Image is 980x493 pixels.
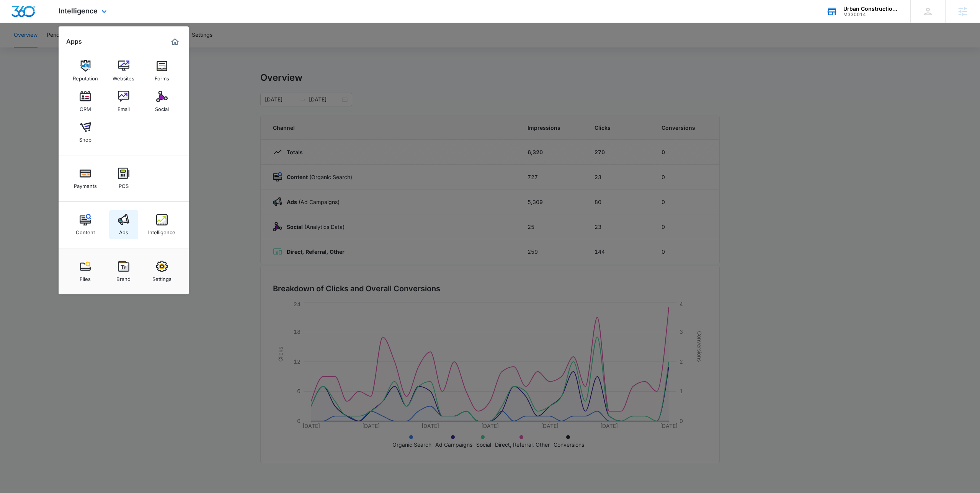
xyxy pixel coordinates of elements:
[80,272,91,282] div: Files
[155,102,169,112] div: Social
[109,210,138,239] a: Ads
[119,179,129,189] div: POS
[116,272,131,282] div: Brand
[74,179,97,189] div: Payments
[109,257,138,286] a: Brand
[152,272,171,282] div: Settings
[147,210,176,239] a: Intelligence
[59,7,98,15] span: Intelligence
[843,12,899,17] div: account id
[79,133,91,143] div: Shop
[109,56,138,85] a: Websites
[80,102,91,112] div: CRM
[109,87,138,116] a: Email
[71,87,100,116] a: CRM
[71,210,100,239] a: Content
[118,102,130,112] div: Email
[147,87,176,116] a: Social
[71,164,100,193] a: Payments
[71,118,100,147] a: Shop
[169,36,181,48] a: Marketing 360® Dashboard
[73,72,98,82] div: Reputation
[155,72,169,82] div: Forms
[109,164,138,193] a: POS
[147,257,176,286] a: Settings
[71,257,100,286] a: Files
[113,72,134,82] div: Websites
[76,225,95,235] div: Content
[66,38,82,45] h2: Apps
[71,56,100,85] a: Reputation
[119,225,128,235] div: Ads
[147,56,176,85] a: Forms
[148,225,175,235] div: Intelligence
[843,6,899,12] div: account name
